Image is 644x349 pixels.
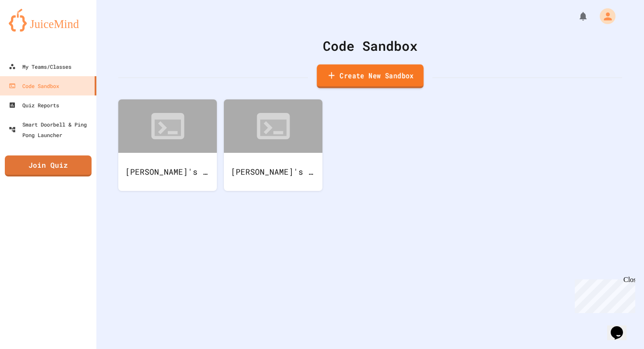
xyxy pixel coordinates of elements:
[118,153,217,191] div: [PERSON_NAME]'s Distance Calculator
[118,36,622,56] div: Code Sandbox
[9,81,59,91] div: Code Sandbox
[4,4,60,56] div: Chat with us now!Close
[9,100,59,110] div: Quiz Reports
[562,9,591,24] div: My Notifications
[224,99,322,191] a: [PERSON_NAME]'s Biology Experiment
[607,314,635,340] iframe: chat widget
[9,61,71,72] div: My Teams/Classes
[571,276,635,313] iframe: chat widget
[317,64,424,88] a: Create New Sandbox
[9,9,88,32] img: logo-orange.svg
[9,119,93,140] div: Smart Doorbell & Ping Pong Launcher
[118,99,217,191] a: [PERSON_NAME]'s Distance Calculator
[5,155,92,176] a: Join Quiz
[224,153,322,191] div: [PERSON_NAME]'s Biology Experiment
[591,6,618,26] div: My Account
